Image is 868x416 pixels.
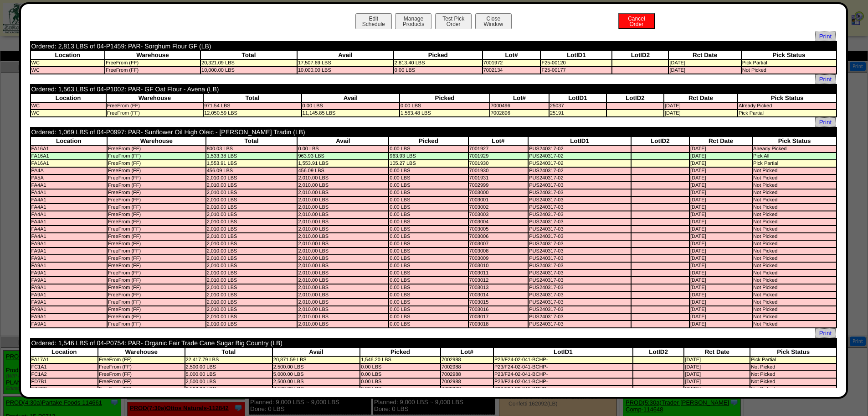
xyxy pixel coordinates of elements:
[31,314,107,320] td: FA9A1
[298,255,388,262] td: 2,010.00 LBS
[204,94,301,102] th: Total
[31,306,107,313] td: FA9A1
[529,190,631,196] td: PUS240317-03
[298,292,388,298] td: 2,010.00 LBS
[612,51,668,59] th: LotID2
[298,248,388,254] td: 2,010.00 LBS
[550,103,606,109] td: 25037
[31,284,107,291] td: FA9A1
[31,219,107,225] td: FA4A1
[742,51,836,59] th: Pick Status
[753,277,836,284] td: Not Picked
[206,306,297,313] td: 2,010.00 LBS
[529,197,631,203] td: PUS240317-03
[690,270,752,276] td: [DATE]
[550,110,606,116] td: 25191
[108,248,205,254] td: FreeFrom (FF)
[31,255,107,262] td: FA9A1
[389,211,467,218] td: 0.00 LBS
[204,103,301,109] td: 971.54 LBS
[690,292,752,298] td: [DATE]
[400,110,489,116] td: 1,563.48 LBS
[31,248,107,254] td: FA9A1
[389,226,467,232] td: 0.00 LBS
[753,190,836,196] td: Not Picked
[690,233,752,240] td: [DATE]
[475,13,512,29] button: CloseWindow
[206,137,297,145] th: Total
[469,306,528,313] td: 7003016
[753,137,836,145] th: Pick Status
[815,117,836,127] a: Print
[206,175,297,181] td: 2,010.00 LBS
[108,284,205,291] td: FreeFrom (FF)
[469,226,528,232] td: 7003005
[469,219,528,225] td: 7003004
[529,248,631,254] td: PUS240317-03
[469,233,528,240] td: 7003006
[389,160,467,167] td: 105.27 LBS
[302,94,399,102] th: Avail
[31,168,107,174] td: PA4A
[108,204,205,211] td: FreeFrom (FF)
[389,204,467,211] td: 0.00 LBS
[31,190,107,196] td: FA4A1
[815,328,836,338] a: Print
[298,226,388,232] td: 2,010.00 LBS
[483,51,540,59] th: Lot#
[529,314,631,320] td: PUS240317-03
[206,219,297,225] td: 2,010.00 LBS
[108,241,205,247] td: FreeFrom (FF)
[108,263,205,269] td: FreeFrom (FF)
[541,60,611,66] td: F25-00120
[389,306,467,313] td: 0.00 LBS
[108,314,205,320] td: FreeFrom (FF)
[206,233,297,240] td: 2,010.00 LBS
[469,292,528,298] td: 7003014
[206,182,297,189] td: 2,010.00 LBS
[108,160,205,167] td: FreeFrom (FF)
[490,110,549,116] td: 7002896
[107,103,203,109] td: FreeFrom (FF)
[206,160,297,167] td: 1,553.91 LBS
[31,60,105,66] td: WC
[469,190,528,196] td: 7003000
[201,51,297,59] th: Total
[108,233,205,240] td: FreeFrom (FF)
[298,51,393,59] th: Avail
[298,175,388,181] td: 2,010.00 LBS
[664,94,737,102] th: Rct Date
[108,182,205,189] td: FreeFrom (FF)
[389,255,467,262] td: 0.00 LBS
[469,248,528,254] td: 7003008
[469,277,528,284] td: 7003012
[529,182,631,189] td: PUS240317-03
[389,219,467,225] td: 0.00 LBS
[469,270,528,276] td: 7003011
[108,277,205,284] td: FreeFrom (FF)
[31,241,107,247] td: FA9A1
[400,94,489,102] th: Picked
[31,321,107,327] td: FA9A1
[483,67,540,74] td: 7002134
[753,306,836,313] td: Not Picked
[753,197,836,203] td: Not Picked
[753,153,836,159] td: Pick All
[31,110,106,116] td: WC
[206,255,297,262] td: 2,010.00 LBS
[31,94,106,102] th: Location
[690,255,752,262] td: [DATE]
[529,146,631,152] td: PUS240317-02
[529,306,631,313] td: PUS240317-03
[389,277,467,284] td: 0.00 LBS
[389,299,467,305] td: 0.00 LBS
[529,241,631,247] td: PUS240317-03
[389,175,467,181] td: 0.00 LBS
[206,211,297,218] td: 2,010.00 LBS
[31,197,107,203] td: FA4A1
[389,197,467,203] td: 0.00 LBS
[298,270,388,276] td: 2,010.00 LBS
[31,277,107,284] td: FA9A1
[529,299,631,305] td: PUS240317-03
